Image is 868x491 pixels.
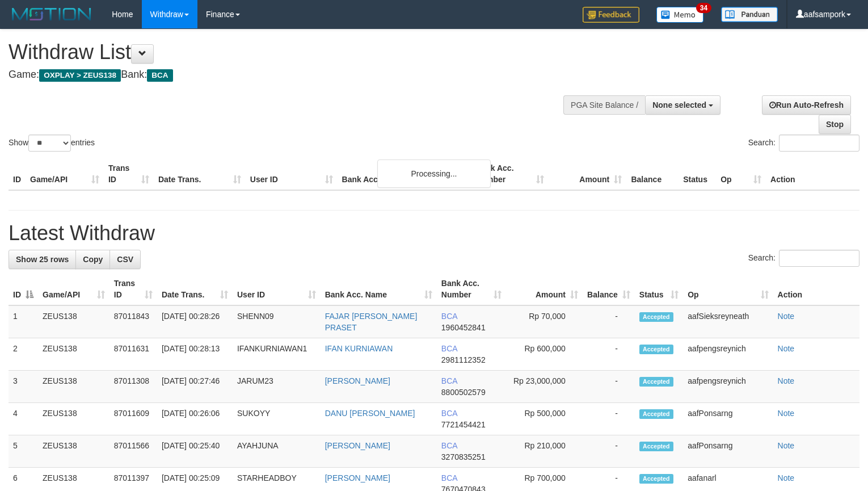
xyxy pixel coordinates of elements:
[583,338,635,371] td: -
[778,441,795,450] a: Note
[9,41,567,64] h1: Withdraw List
[583,305,635,338] td: -
[778,344,795,353] a: Note
[109,273,157,305] th: Trans ID: activate to sort column ascending
[639,474,673,484] span: Accepted
[441,323,486,332] span: Copy 1960452841 to clipboard
[639,345,673,354] span: Accepted
[563,95,645,115] div: PGA Site Balance /
[683,338,773,371] td: aafpengsreynich
[325,409,415,418] a: DANU [PERSON_NAME]
[83,255,103,264] span: Copy
[696,3,711,13] span: 34
[157,338,233,371] td: [DATE] 00:28:13
[325,376,390,385] a: [PERSON_NAME]
[583,371,635,403] td: -
[441,409,457,418] span: BCA
[9,338,38,371] td: 2
[325,312,418,332] a: FAJAR [PERSON_NAME] PRASET
[639,409,673,419] span: Accepted
[441,473,457,482] span: BCA
[9,371,38,403] td: 3
[38,338,109,371] td: ZEUS138
[109,250,141,269] a: CSV
[583,7,639,23] img: Feedback.jpg
[157,273,233,305] th: Date Trans.: activate to sort column ascending
[441,452,486,461] span: Copy 3270835251 to clipboard
[748,250,859,267] label: Search:
[645,95,720,115] button: None selected
[778,376,795,385] a: Note
[506,273,583,305] th: Amount: activate to sort column ascending
[246,158,338,190] th: User ID
[38,435,109,468] td: ZEUS138
[683,273,773,305] th: Op: activate to sort column ascending
[321,273,437,305] th: Bank Acc. Name: activate to sort column ascending
[9,435,38,468] td: 5
[75,250,110,269] a: Copy
[157,435,233,468] td: [DATE] 00:25:40
[325,441,390,450] a: [PERSON_NAME]
[819,115,851,134] a: Stop
[639,442,673,451] span: Accepted
[683,435,773,468] td: aafPonsarng
[157,371,233,403] td: [DATE] 00:27:46
[441,441,457,450] span: BCA
[721,7,778,22] img: panduan.png
[233,305,321,338] td: SHENN09
[583,273,635,305] th: Balance: activate to sort column ascending
[28,135,71,152] select: Showentries
[38,403,109,435] td: ZEUS138
[683,305,773,338] td: aafSieksreyneath
[441,344,457,353] span: BCA
[16,255,69,264] span: Show 25 rows
[506,338,583,371] td: Rp 600,000
[778,409,795,418] a: Note
[626,158,679,190] th: Balance
[233,371,321,403] td: JARUM23
[9,305,38,338] td: 1
[683,403,773,435] td: aafPonsarng
[9,6,95,23] img: MOTION_logo.png
[325,473,390,482] a: [PERSON_NAME]
[233,403,321,435] td: SUKOYY
[549,158,626,190] th: Amount
[506,305,583,338] td: Rp 70,000
[652,100,706,110] span: None selected
[9,135,95,152] label: Show entries
[9,250,76,269] a: Show 25 rows
[506,435,583,468] td: Rp 210,000
[147,69,172,82] span: BCA
[773,273,859,305] th: Action
[338,158,471,190] th: Bank Acc. Name
[778,473,795,482] a: Note
[38,371,109,403] td: ZEUS138
[506,403,583,435] td: Rp 500,000
[639,312,673,322] span: Accepted
[38,273,109,305] th: Game/API: activate to sort column ascending
[441,376,457,385] span: BCA
[9,69,567,81] h4: Game: Bank:
[441,388,486,397] span: Copy 8800502579 to clipboard
[441,312,457,321] span: BCA
[109,338,157,371] td: 87011631
[157,403,233,435] td: [DATE] 00:26:06
[377,160,491,188] div: Processing...
[9,222,859,245] h1: Latest Withdraw
[441,355,486,364] span: Copy 2981112352 to clipboard
[109,403,157,435] td: 87011609
[656,7,704,23] img: Button%20Memo.svg
[325,344,393,353] a: IFAN KURNIAWAN
[506,371,583,403] td: Rp 23,000,000
[766,158,859,190] th: Action
[233,273,321,305] th: User ID: activate to sort column ascending
[154,158,246,190] th: Date Trans.
[441,420,486,429] span: Copy 7721454421 to clipboard
[762,95,851,115] a: Run Auto-Refresh
[635,273,683,305] th: Status: activate to sort column ascending
[26,158,104,190] th: Game/API
[109,435,157,468] td: 87011566
[9,403,38,435] td: 4
[233,338,321,371] td: IFANKURNIAWAN1
[716,158,766,190] th: Op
